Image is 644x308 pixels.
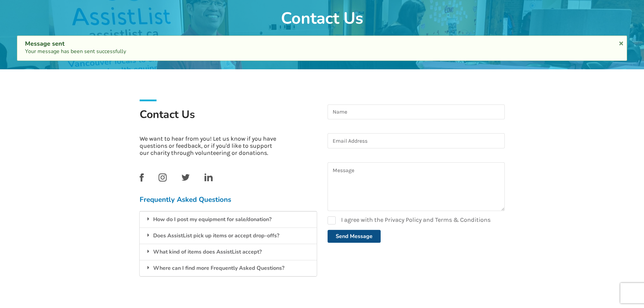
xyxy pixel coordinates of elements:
div: What kind of items does AssistList accept? [140,244,317,260]
div: How do I post my equipment for sale/donation? [140,211,317,228]
h3: Frequently Asked Questions [140,195,317,204]
img: linkedin_link [205,173,213,181]
label: I agree with the Privacy Policy and Terms & Conditions [328,216,491,224]
div: Your message has been sent successfully [25,40,619,55]
div: Does AssistList pick up items or accept drop-offs? [140,228,317,244]
h1: Contact Us [281,8,363,29]
h1: Contact Us [140,108,317,130]
img: facebook_link [140,173,144,182]
div: Message sent [25,40,619,48]
img: instagram_link [159,173,167,182]
p: We want to hear from you! Let us know if you have questions or feedback, or if you'd like to supp... [140,135,281,157]
input: Name [328,104,505,120]
div: Where can I find more Frequently Asked Questions? [140,260,317,276]
button: Send Message [328,230,381,243]
img: twitter_link [182,174,190,181]
input: Email Address [328,133,505,148]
